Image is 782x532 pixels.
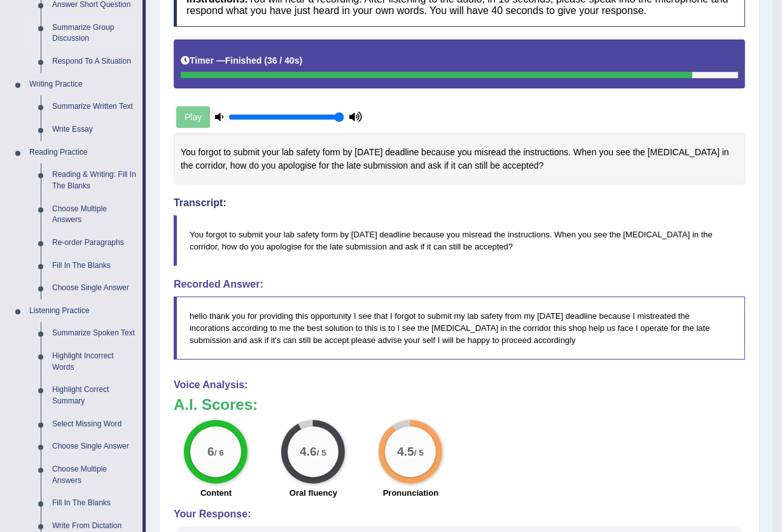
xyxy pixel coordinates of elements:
[24,300,143,323] a: Listening Practice
[46,118,143,141] a: Write Essay
[46,164,143,197] a: Reading & Writing: Fill In The Blanks
[46,277,143,300] a: Choose Single Answer
[174,133,745,185] div: You forgot to submit your lab safety form by [DATE] deadline because you misread the instructions...
[174,297,745,360] blockquote: hello thank you for providing this opportunity I see that I forgot to submit my lab safety from m...
[174,215,745,266] blockquote: You forgot to submit your lab safety form by [DATE] deadline because you misread the instructions...
[24,73,143,96] a: Writing Practice
[174,396,258,413] b: A.I. Scores:
[200,487,232,499] label: Content
[46,435,143,458] a: Choose Single Answer
[46,458,143,492] a: Choose Multiple Answers
[174,508,745,520] h4: Your Response:
[46,492,143,515] a: Fill In The Blanks
[264,55,267,66] b: (
[174,279,745,290] h4: Recorded Answer:
[214,448,224,458] small: / 6
[267,55,300,66] b: 36 / 40s
[414,448,424,458] small: / 5
[300,445,318,459] big: 4.6
[383,487,438,499] label: Pronunciation
[398,445,415,459] big: 4.5
[46,322,143,345] a: Summarize Spoken Text
[300,55,303,66] b: )
[208,445,215,459] big: 6
[46,17,143,50] a: Summarize Group Discussion
[46,198,143,232] a: Choose Multiple Answers
[46,379,143,412] a: Highlight Correct Summary
[317,448,326,458] small: / 5
[46,95,143,118] a: Summarize Written Text
[290,487,337,499] label: Oral fluency
[181,56,302,66] h5: Timer —
[24,141,143,164] a: Reading Practice
[46,413,143,436] a: Select Missing Word
[174,379,745,391] h4: Voice Analysis:
[46,345,143,379] a: Highlight Incorrect Words
[225,55,262,66] b: Finished
[46,255,143,277] a: Fill In The Blanks
[46,232,143,255] a: Re-order Paragraphs
[46,50,143,73] a: Respond To A Situation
